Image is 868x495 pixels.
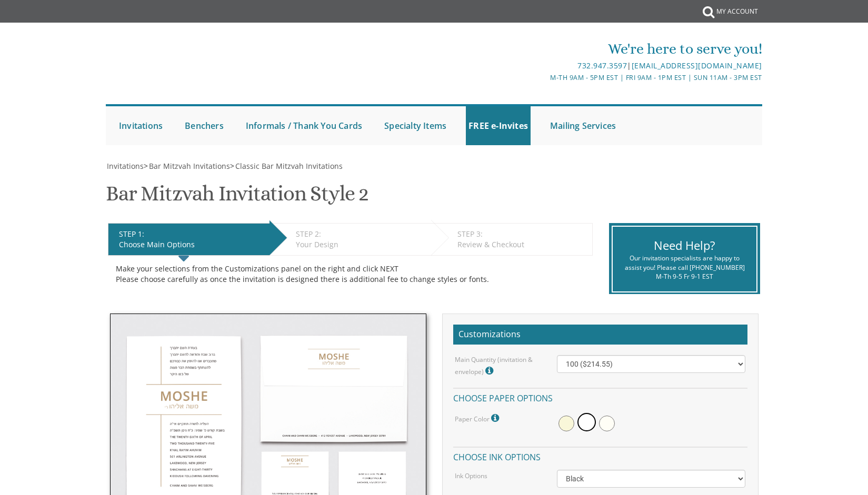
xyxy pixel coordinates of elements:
span: > [230,161,343,171]
a: Mailing Services [547,106,618,145]
a: Invitations [106,161,144,171]
div: Choose Main Options [119,239,264,250]
div: STEP 3: [457,229,587,239]
span: Invitations [107,161,144,171]
a: [EMAIL_ADDRESS][DOMAIN_NAME] [632,60,762,70]
a: Informals / Thank You Cards [243,106,365,145]
a: Classic Bar Mitzvah Invitations [234,161,343,171]
div: Our invitation specialists are happy to assist you! Please call [PHONE_NUMBER] M-Th 9-5 Fr 9-1 EST [621,254,749,280]
h4: Choose paper options [453,388,747,406]
a: Bar Mitzvah Invitations [148,161,230,171]
div: Need Help? [621,237,749,254]
a: FREE e-Invites [466,106,531,145]
h1: Bar Mitzvah Invitation Style 2 [106,182,368,213]
h2: Customizations [453,325,747,345]
label: Ink Options [455,471,487,480]
div: | [325,59,762,72]
a: Invitations [116,106,165,145]
div: STEP 2: [296,229,426,239]
a: 732.947.3597 [577,60,627,70]
a: Specialty Items [382,106,449,145]
span: Classic Bar Mitzvah Invitations [235,161,343,171]
h4: Choose ink options [453,447,747,465]
a: Benchers [182,106,226,145]
div: Make your selections from the Customizations panel on the right and click NEXT Please choose care... [116,264,585,285]
label: Main Quantity (invitation & envelope) [455,355,541,378]
div: STEP 1: [119,229,264,239]
span: > [144,161,230,171]
label: Paper Color [455,411,502,425]
div: M-Th 9am - 5pm EST | Fri 9am - 1pm EST | Sun 11am - 3pm EST [325,72,762,83]
div: We're here to serve you! [325,38,762,59]
div: Your Design [296,239,426,250]
div: Review & Checkout [457,239,587,250]
span: Bar Mitzvah Invitations [149,161,230,171]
